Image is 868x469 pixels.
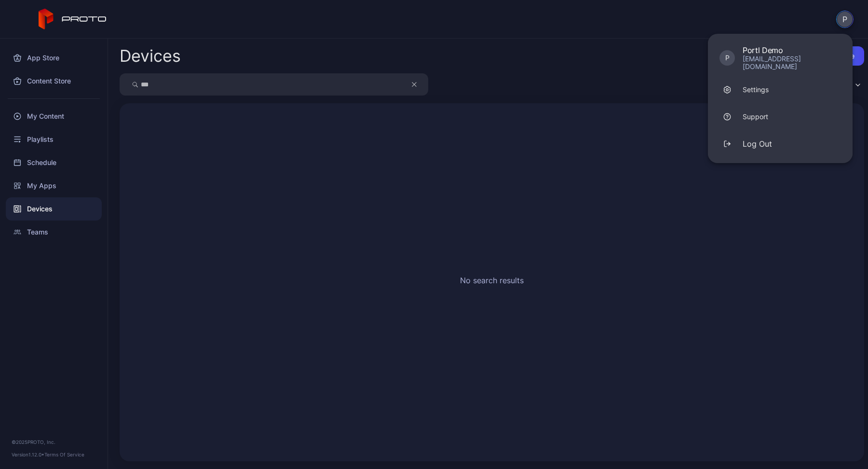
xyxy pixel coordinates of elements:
[708,76,853,103] a: Settings
[12,438,96,446] div: © 2025 PROTO, Inc.
[6,174,102,197] a: My Apps
[6,151,102,174] a: Schedule
[6,128,102,151] a: Playlists
[6,197,102,221] a: Devices
[743,112,768,122] div: Support
[708,130,853,157] button: Log Out
[743,45,841,55] div: Portl Demo
[120,47,181,65] h2: Devices
[836,11,854,28] button: P
[6,69,102,93] a: Content Store
[460,275,524,286] h2: No search results
[6,46,102,69] a: App Store
[6,105,102,128] a: My Content
[719,50,735,66] div: P
[708,40,853,76] a: PPortl Demo[EMAIL_ADDRESS][DOMAIN_NAME]
[743,138,772,150] div: Log Out
[12,452,44,457] span: Version 1.12.0 •
[743,55,841,70] div: [EMAIL_ADDRESS][DOMAIN_NAME]
[6,221,102,244] a: Teams
[44,452,84,457] a: Terms Of Service
[708,103,853,130] a: Support
[743,85,769,95] div: Settings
